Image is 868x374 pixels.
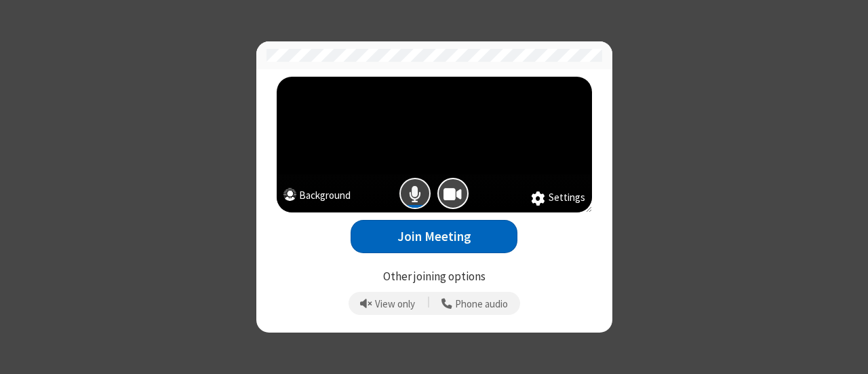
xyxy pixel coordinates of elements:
[351,220,517,253] button: Join Meeting
[455,299,508,310] span: Phone audio
[531,190,585,206] button: Settings
[355,292,420,315] button: Prevent echo when there is already an active mic and speaker in the room.
[399,178,431,209] button: Mic is on
[437,292,513,315] button: Use your phone for mic and speaker while you view the meeting on this device.
[427,294,430,313] span: |
[375,299,415,310] span: View only
[437,178,469,209] button: Camera is on
[283,188,351,206] button: Background
[277,268,592,286] p: Other joining options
